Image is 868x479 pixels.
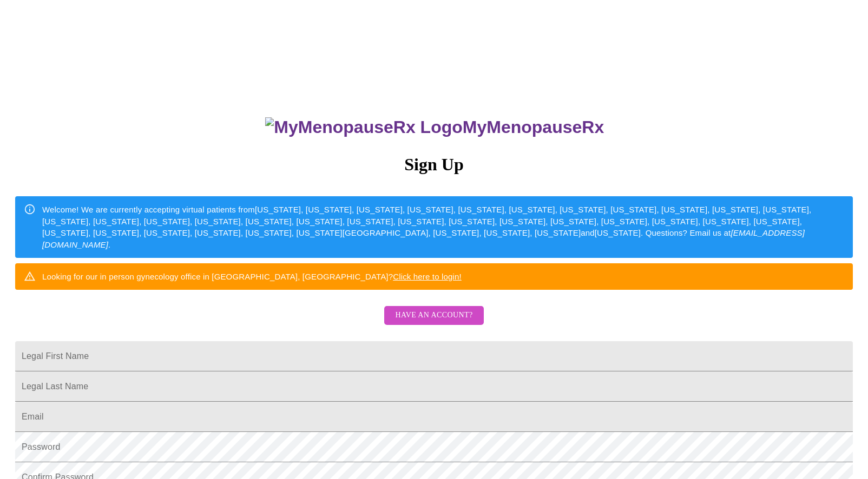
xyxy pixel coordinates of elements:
[395,309,472,322] span: Have an account?
[382,318,486,327] a: Have an account?
[42,228,805,249] em: [EMAIL_ADDRESS][DOMAIN_NAME]
[393,272,462,281] a: Click here to login!
[42,267,462,287] div: Looking for our in person gynecology office in [GEOGRAPHIC_DATA], [GEOGRAPHIC_DATA]?
[17,117,853,137] h3: MyMenopauseRx
[15,155,853,175] h3: Sign Up
[265,117,462,137] img: MyMenopauseRx Logo
[384,306,483,325] button: Have an account?
[42,199,844,255] div: Welcome! We are currently accepting virtual patients from [US_STATE], [US_STATE], [US_STATE], [US...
